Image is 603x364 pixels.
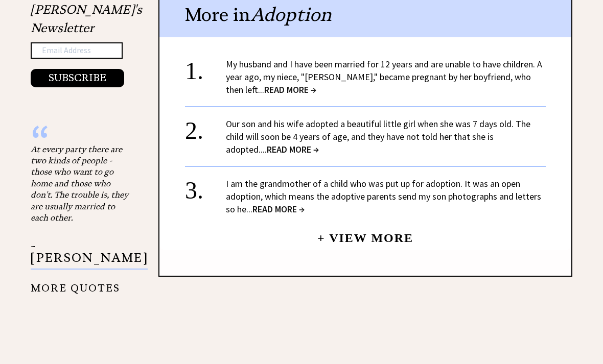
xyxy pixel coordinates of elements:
[264,84,316,95] span: READ MORE →
[267,143,319,155] span: READ MORE →
[226,178,541,215] a: I am the grandmother of a child who was put up for adoption. It was an open adoption, which means...
[31,143,133,224] div: At every party there are two kinds of people - those who want to go home and those who don't. The...
[31,133,133,143] div: “
[185,117,226,136] div: 2.
[31,240,148,270] p: - [PERSON_NAME]
[226,58,542,95] a: My husband and I have been married for 12 years and are unable to have children. A year ago, my n...
[185,58,226,77] div: 1.
[226,118,530,155] a: Our son and his wife adopted a beautiful little girl when she was 7 days old. The child will soon...
[317,223,413,245] a: + View More
[31,42,123,59] input: Email Address
[252,203,305,215] span: READ MORE →
[185,177,226,196] div: 3.
[31,274,120,294] a: MORE QUOTES
[250,3,332,26] span: Adoption
[31,69,124,87] button: SUBSCRIBE
[31,1,142,87] div: [PERSON_NAME]'s Newsletter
